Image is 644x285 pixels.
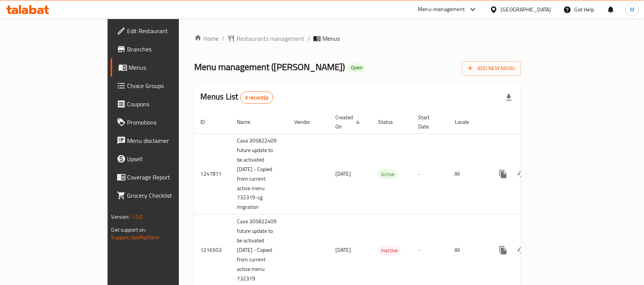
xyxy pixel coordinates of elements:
[241,94,273,101] span: 3 record(s)
[200,91,273,104] h2: Menus List
[335,245,351,255] span: [DATE]
[194,34,521,43] nav: breadcrumb
[111,58,215,77] a: Menus
[127,154,209,163] span: Upsell
[111,186,215,205] a: Grocery Checklist
[237,34,304,43] span: Restaurants management
[322,34,340,43] span: Menus
[194,58,345,75] span: Menu management ( [PERSON_NAME] )
[378,170,398,179] div: Active
[111,77,215,95] a: Choice Groups
[378,170,398,179] span: Active
[127,45,209,54] span: Branches
[512,165,531,183] button: Change Status
[111,150,215,168] a: Upsell
[111,40,215,58] a: Branches
[468,64,515,73] span: Add New Menu
[111,95,215,113] a: Coupons
[378,246,401,255] span: Inactive
[240,91,274,104] div: Total records count
[222,34,224,43] li: /
[501,5,551,14] div: [GEOGRAPHIC_DATA]
[308,34,310,43] li: /
[294,117,320,126] span: Vendor
[418,5,465,14] div: Menu-management
[111,212,130,222] span: Version:
[127,191,209,200] span: Grocery Checklist
[335,113,363,131] span: Created On
[131,212,143,222] span: 1.0.0
[512,241,531,259] button: Change Status
[231,133,288,215] td: Case 305822409 future update to be activated [DATE] - Copied from current active menu 732319-cg m...
[488,110,573,134] th: Actions
[111,113,215,131] a: Promotions
[127,99,209,109] span: Coupons
[127,118,209,127] span: Promotions
[127,136,209,145] span: Menu disclaimer
[462,61,521,75] button: Add New Menu
[418,113,440,131] span: Start Date
[111,232,160,242] a: Support.OpsPlatform
[335,169,351,179] span: [DATE]
[127,81,209,90] span: Choice Groups
[494,165,512,183] button: more
[412,133,449,215] td: -
[111,168,215,186] a: Coverage Report
[129,63,209,72] span: Menus
[111,225,147,235] span: Get support on:
[111,131,215,150] a: Menu disclaimer
[348,64,365,71] span: Open
[111,22,215,40] a: Edit Restaurant
[630,5,635,14] span: M
[200,117,215,126] span: ID
[348,63,365,72] div: Open
[500,88,518,107] div: Export file
[227,34,304,43] a: Restaurants management
[378,117,403,126] span: Status
[449,133,488,215] td: All
[237,117,260,126] span: Name
[127,26,209,35] span: Edit Restaurant
[455,117,479,126] span: Locale
[494,241,512,259] button: more
[127,173,209,182] span: Coverage Report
